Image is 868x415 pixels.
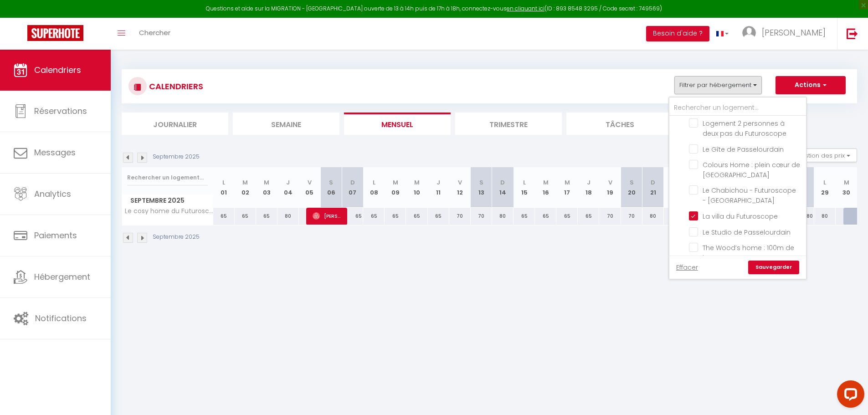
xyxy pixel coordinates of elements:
[458,178,462,187] abbr: V
[385,167,406,208] th: 09
[264,178,269,187] abbr: M
[646,26,709,41] button: Besoin d'aide ?
[363,208,385,225] div: 65
[122,113,228,135] li: Journalier
[147,76,203,97] h3: CALENDRIERS
[587,178,591,187] abbr: J
[703,212,778,221] span: La villa du Futuroscope
[233,113,339,135] li: Semaine
[449,167,471,208] th: 12
[153,233,200,241] p: Septembre 2025
[651,178,655,187] abbr: D
[669,100,806,116] input: Rechercher un logement...
[703,243,794,262] span: The Wood’s home : 100m de la gare
[556,167,578,208] th: 17
[373,178,375,187] abbr: L
[621,208,642,225] div: 70
[847,28,858,39] img: logout
[630,178,634,187] abbr: S
[363,167,385,208] th: 08
[213,167,235,208] th: 01
[668,97,807,280] div: Filtrer par hébergement
[277,167,299,208] th: 04
[299,167,320,208] th: 05
[565,178,570,187] abbr: M
[153,153,200,161] p: Septembre 2025
[35,313,87,324] span: Notifications
[256,167,277,208] th: 03
[34,147,76,158] span: Messages
[814,167,836,208] th: 29
[286,178,290,187] abbr: J
[703,160,800,179] span: Colours Home : plein cœur de [GEOGRAPHIC_DATA]
[492,167,514,208] th: 14
[437,178,440,187] abbr: J
[471,208,492,225] div: 70
[132,18,177,50] a: Chercher
[313,207,341,225] span: [PERSON_NAME]
[664,167,685,208] th: 22
[514,208,535,225] div: 65
[523,178,526,187] abbr: L
[703,186,796,205] span: Le Chabichou - Futuroscope - [GEOGRAPHIC_DATA]
[428,208,449,225] div: 65
[479,178,483,187] abbr: S
[748,261,799,274] a: Sauvegarder
[578,208,599,225] div: 65
[621,167,642,208] th: 20
[543,178,549,187] abbr: M
[350,178,355,187] abbr: D
[222,178,225,187] abbr: L
[599,167,621,208] th: 19
[566,113,673,135] li: Tâches
[428,167,449,208] th: 11
[34,271,90,282] span: Hébergement
[213,208,235,225] div: 65
[308,178,312,187] abbr: V
[344,113,451,135] li: Mensuel
[789,149,857,162] button: Gestion des prix
[830,377,868,415] iframe: LiveChat chat widget
[836,167,857,208] th: 30
[507,5,544,12] a: en cliquant ici
[277,208,299,225] div: 80
[329,178,333,187] abbr: S
[823,178,826,187] abbr: L
[406,167,427,208] th: 10
[844,178,849,187] abbr: M
[34,188,71,200] span: Analytics
[535,208,556,225] div: 65
[674,76,762,94] button: Filtrer par hébergement
[535,167,556,208] th: 16
[642,167,664,208] th: 21
[242,178,248,187] abbr: M
[599,208,621,225] div: 70
[34,64,81,76] span: Calendriers
[742,26,756,40] img: ...
[664,208,685,225] div: 65
[776,76,846,94] button: Actions
[514,167,535,208] th: 15
[471,167,492,208] th: 13
[122,194,213,207] span: Septembre 2025
[27,25,83,41] img: Super Booking
[500,178,505,187] abbr: D
[34,230,77,241] span: Paiements
[123,208,215,215] span: Le cosy home du Futuroscope
[235,167,256,208] th: 02
[342,167,363,208] th: 07
[703,119,786,138] span: Logement 2 personnes à deux pas du Futuroscope
[449,208,471,225] div: 70
[385,208,406,225] div: 65
[735,18,837,50] a: ... [PERSON_NAME]
[393,178,398,187] abbr: M
[455,113,562,135] li: Trimestre
[256,208,277,225] div: 65
[235,208,256,225] div: 65
[127,169,208,186] input: Rechercher un logement...
[34,105,87,117] span: Réservations
[608,178,612,187] abbr: V
[492,208,514,225] div: 80
[556,208,578,225] div: 65
[762,27,826,38] span: [PERSON_NAME]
